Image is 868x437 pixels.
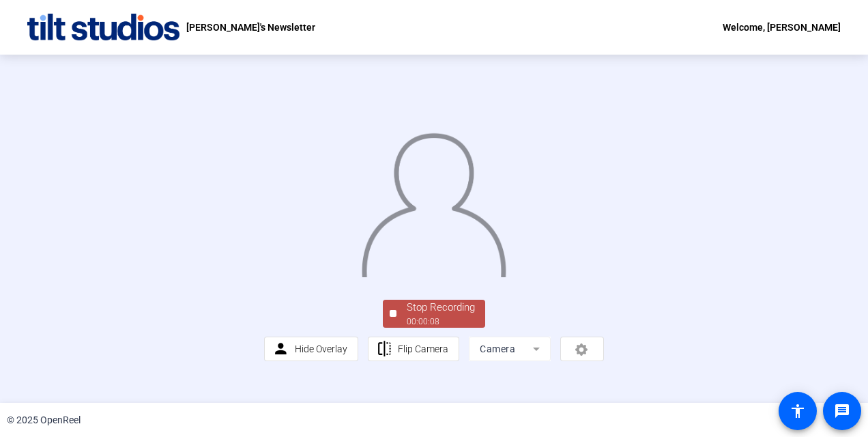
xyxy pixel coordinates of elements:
[368,337,460,361] button: Flip Camera
[790,403,806,419] mat-icon: accessibility
[295,343,347,354] span: Hide Overlay
[407,300,475,315] div: Stop Recording
[360,124,507,277] img: overlay
[383,300,485,328] button: Stop Recording00:00:08
[723,19,841,36] div: Welcome, [PERSON_NAME]
[834,403,850,419] mat-icon: message
[398,343,448,354] span: Flip Camera
[376,341,393,358] mat-icon: flip
[264,337,358,361] button: Hide Overlay
[186,19,315,36] p: [PERSON_NAME]'s Newsletter
[7,413,81,427] div: © 2025 OpenReel
[407,315,475,328] div: 00:00:08
[272,341,289,358] mat-icon: person
[27,14,179,41] img: OpenReel logo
